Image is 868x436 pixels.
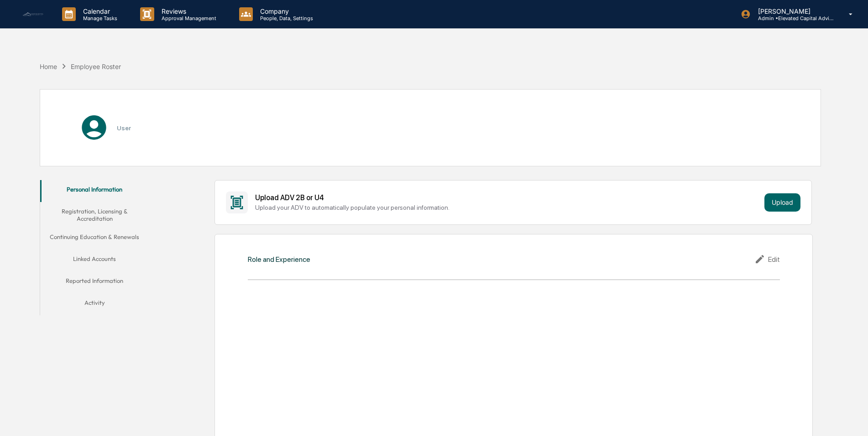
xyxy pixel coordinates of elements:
[22,12,44,17] img: logo
[754,254,780,265] div: Edit
[40,180,149,316] div: secondary tabs example
[255,204,760,211] div: Upload your ADV to automatically populate your personal information.
[40,180,149,202] button: Personal Information
[76,15,122,21] p: Manage Tasks
[253,7,318,15] p: Company
[71,63,121,70] div: Employee Roster
[40,228,149,250] button: Continuing Education & Renewals
[751,7,836,15] p: [PERSON_NAME]
[253,15,318,21] p: People, Data, Settings
[248,255,310,264] div: Role and Experience
[255,193,760,202] div: Upload ADV 2B or U4
[117,124,131,132] h3: User
[76,7,122,15] p: Calendar
[751,15,836,21] p: Admin • Elevated Capital Advisors
[40,293,149,315] button: Activity
[40,250,149,271] button: Linked Accounts
[40,202,149,228] button: Registration, Licensing & Accreditation
[764,193,800,212] button: Upload
[40,63,57,70] div: Home
[40,271,149,293] button: Reported Information
[154,15,221,21] p: Approval Management
[154,7,221,15] p: Reviews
